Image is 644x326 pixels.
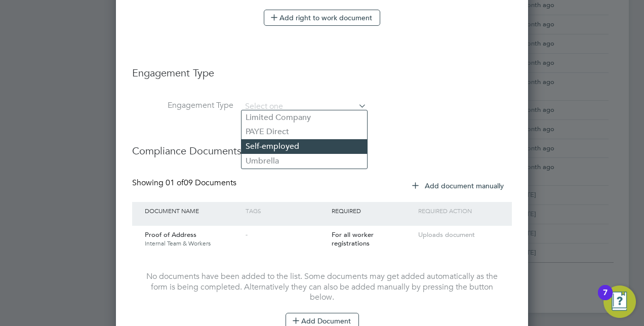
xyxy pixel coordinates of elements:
div: Tags [243,202,329,219]
span: 01 of [166,178,184,188]
span: For all worker registrations [332,230,374,248]
span: Internal Team & Workers [145,239,240,248]
li: Limited Company [241,110,367,125]
span: - [246,230,248,239]
label: Engagement Type [132,100,233,111]
div: Showing [132,178,238,188]
li: Umbrella [241,154,367,169]
span: Uploads document [418,230,475,239]
li: PAYE Direct [241,125,367,139]
button: Add document manually [405,178,512,194]
button: Open Resource Center, 7 new notifications [603,286,636,318]
div: Proof of Address [142,226,243,252]
h3: Compliance Documents [132,134,512,157]
div: Required Action [416,202,502,219]
span: 09 Documents [166,178,236,188]
li: Self-employed [241,139,367,154]
button: Add right to work document [264,10,380,26]
h3: Engagement Type [132,56,512,79]
div: Required [329,202,415,219]
div: Document Name [142,202,243,219]
div: 7 [603,293,608,306]
input: Select one [241,100,367,114]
